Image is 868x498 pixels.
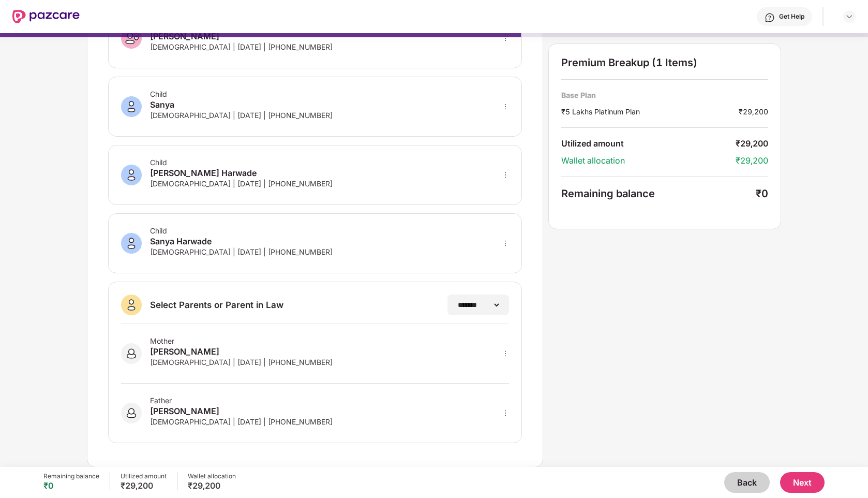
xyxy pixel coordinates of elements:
[736,155,768,166] div: ₹29,200
[561,155,736,166] div: Wallet allocation
[188,480,236,491] div: ₹29,200
[150,98,333,111] div: Sanya
[121,165,142,185] img: svg+xml;base64,PHN2ZyB3aWR0aD0iNDAiIGhlaWdodD0iNDAiIHZpZXdCb3g9IjAgMCA0MCA0MCIgZmlsbD0ibm9uZSIgeG...
[502,171,509,179] span: more
[121,233,142,254] img: svg+xml;base64,PHN2ZyB3aWR0aD0iNDAiIGhlaWdodD0iNDAiIHZpZXdCb3g9IjAgMCA0MCA0MCIgZmlsbD0ibm9uZSIgeG...
[150,179,333,188] div: [DEMOGRAPHIC_DATA] | [DATE] | [PHONE_NUMBER]
[150,42,333,51] div: [DEMOGRAPHIC_DATA] | [DATE] | [PHONE_NUMBER]
[121,28,142,49] img: svg+xml;base64,PHN2ZyB3aWR0aD0iNDAiIGhlaWdodD0iNDAiIHZpZXdCb3g9IjAgMCA0MCA0MCIgZmlsbD0ibm9uZSIgeG...
[150,358,333,367] div: [DEMOGRAPHIC_DATA] | [DATE] | [PHONE_NUMBER]
[765,12,775,23] img: svg+xml;base64,PHN2ZyBpZD0iSGVscC0zMngzMiIgeG1sbnM9Imh0dHA6Ly93d3cudzMub3JnLzIwMDAvc3ZnIiB3aWR0aD...
[780,472,825,493] button: Next
[502,35,509,42] span: more
[779,12,804,21] div: Get Help
[150,396,333,405] div: Father
[150,345,333,358] div: [PERSON_NAME]
[502,350,509,357] span: more
[502,103,509,110] span: more
[561,138,736,149] div: Utilized amount
[150,417,333,426] div: [DEMOGRAPHIC_DATA] | [DATE] | [PHONE_NUMBER]
[150,336,333,345] div: Mother
[12,10,80,23] img: New Pazcare Logo
[561,106,739,117] div: ₹5 Lakhs Platinum Plan
[121,295,142,315] img: svg+xml;base64,PHN2ZyB3aWR0aD0iNDAiIGhlaWdodD0iNDAiIHZpZXdCb3g9IjAgMCA0MCA0MCIgZmlsbD0ibm9uZSIgeG...
[150,247,333,256] div: [DEMOGRAPHIC_DATA] | [DATE] | [PHONE_NUMBER]
[724,472,770,493] button: Back
[561,187,756,200] div: Remaining balance
[150,226,333,235] div: Child
[736,138,768,149] div: ₹29,200
[121,343,142,364] img: svg+xml;base64,PHN2ZyB3aWR0aD0iNDAiIGhlaWdodD0iNDAiIHZpZXdCb3g9IjAgMCA0MCA0MCIgZmlsbD0ibm9uZSIgeG...
[121,403,142,423] img: svg+xml;base64,PHN2ZyB3aWR0aD0iNDAiIGhlaWdodD0iNDAiIHZpZXdCb3g9IjAgMCA0MCA0MCIgZmlsbD0ibm9uZSIgeG...
[188,472,236,480] div: Wallet allocation
[121,96,142,117] img: svg+xml;base64,PHN2ZyB3aWR0aD0iNDAiIGhlaWdodD0iNDAiIHZpZXdCb3g9IjAgMCA0MCA0MCIgZmlsbD0ibm9uZSIgeG...
[150,299,283,311] div: Select Parents or Parent in Law
[150,158,333,167] div: Child
[150,235,333,247] div: Sanya Harwade
[739,106,768,117] div: ₹29,200
[845,12,854,21] img: svg+xml;base64,PHN2ZyBpZD0iRHJvcGRvd24tMzJ4MzIiIHhtbG5zPSJodHRwOi8vd3d3LnczLm9yZy8yMDAwL3N2ZyIgd2...
[121,480,167,491] div: ₹29,200
[561,56,768,69] div: Premium Breakup (1 Items)
[502,409,509,417] span: more
[502,240,509,247] span: more
[150,405,333,417] div: [PERSON_NAME]
[561,90,768,100] div: Base Plan
[43,480,99,491] div: ₹0
[150,90,333,98] div: Child
[121,472,167,480] div: Utilized amount
[150,167,333,179] div: [PERSON_NAME] Harwade
[150,111,333,120] div: [DEMOGRAPHIC_DATA] | [DATE] | [PHONE_NUMBER]
[43,472,99,480] div: Remaining balance
[756,187,768,200] div: ₹0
